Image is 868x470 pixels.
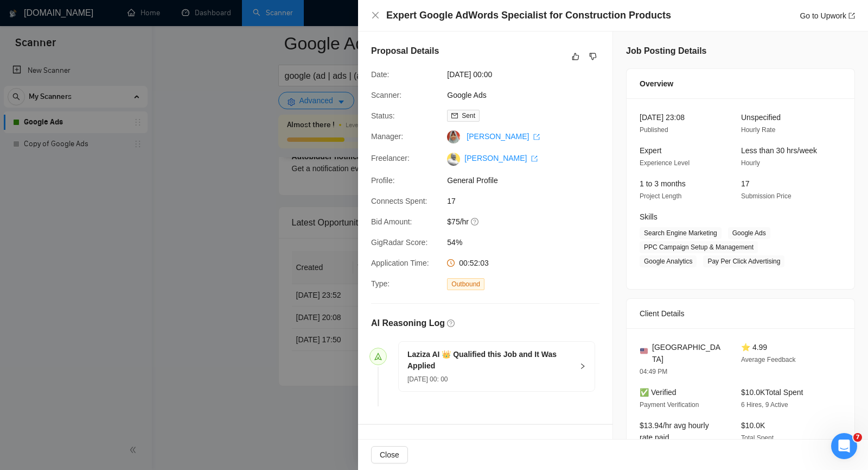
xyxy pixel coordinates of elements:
span: $10.0K [741,421,765,430]
span: Manager: [371,132,403,141]
h5: Proposal Details [371,45,439,58]
span: Hourly [741,159,760,167]
img: 🇺🇸 [640,347,648,355]
span: PPC Campaign Setup & Management [640,241,758,253]
span: $75/hr [447,216,610,228]
span: Experience Level [640,159,690,167]
span: Total Spent [741,434,774,442]
span: Type: [371,279,390,288]
span: Overview [640,78,673,90]
span: Payment Verification [640,401,699,409]
span: close [371,11,380,20]
span: right [579,363,586,369]
span: $10.0K Total Spent [741,388,803,397]
span: 04:49 PM [640,368,667,375]
span: like [572,52,579,61]
span: Less than 30 hrs/week [741,146,817,155]
span: General Profile [447,174,610,186]
span: Sent [462,112,475,120]
span: 54% [447,236,610,248]
a: [PERSON_NAME] export [467,132,540,141]
span: Published [640,126,668,134]
span: [GEOGRAPHIC_DATA] [652,341,724,365]
span: Connects Spent: [371,197,427,205]
span: Hourly Rate [741,126,775,134]
span: Application Time: [371,259,429,267]
span: 7 [853,433,862,442]
button: Close [371,446,408,463]
h5: Cover Letter [371,438,422,451]
span: Submission Price [741,192,792,200]
span: Unspecified [741,113,781,122]
span: export [848,12,855,19]
h5: Laziza AI 👑 Qualified this Job and It Was Applied [407,349,573,372]
span: Date: [371,70,389,79]
button: Close [371,11,380,20]
span: mail [451,112,458,119]
span: $13.94/hr avg hourly rate paid [640,421,709,442]
span: Google Ads [447,89,610,101]
h4: Expert Google AdWords Specialist for Construction Products [386,9,671,22]
span: Pay Per Click Advertising [703,255,784,267]
div: Client Details [640,299,841,328]
span: [DATE] 00:00 [447,68,610,80]
span: Scanner: [371,91,401,99]
span: dislike [589,52,597,61]
a: Go to Upworkexport [800,11,855,20]
span: Bid Amount: [371,217,412,226]
span: Close [380,449,399,461]
span: 17 [447,195,610,207]
span: question-circle [447,319,455,327]
span: GigRadar Score: [371,238,427,247]
span: Google Analytics [640,255,697,267]
a: [PERSON_NAME] export [464,154,538,162]
span: 6 Hires, 9 Active [741,401,788,409]
span: clock-circle [447,259,455,267]
span: Expert [640,146,661,155]
span: Profile: [371,176,395,185]
span: question-circle [471,217,480,226]
span: export [533,134,540,140]
h5: Job Posting Details [626,45,706,58]
span: 00:52:03 [459,259,489,267]
span: Average Feedback [741,356,796,364]
span: Status: [371,111,395,120]
span: 1 to 3 months [640,179,686,188]
span: 17 [741,179,750,188]
span: Outbound [447,278,484,290]
h5: AI Reasoning Log [371,317,445,330]
span: Skills [640,212,658,221]
span: ⭐ 4.99 [741,343,767,352]
button: like [569,50,582,63]
iframe: Intercom live chat [831,433,857,459]
span: [DATE] 00: 00 [407,375,448,383]
span: send [374,353,382,360]
span: Google Ads [728,227,770,239]
span: ✅ Verified [640,388,676,397]
span: Search Engine Marketing [640,227,722,239]
span: [DATE] 23:08 [640,113,685,122]
span: export [531,155,538,162]
button: dislike [586,50,599,63]
span: Project Length [640,192,681,200]
span: Freelancer: [371,154,410,162]
img: c1Jve4-8bI5f_gV8xTrQ4cdU2j0fYWBdk4ZuCBspGHH7KOCFYdG_I0DBs1_jCYNAP0 [447,153,460,166]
